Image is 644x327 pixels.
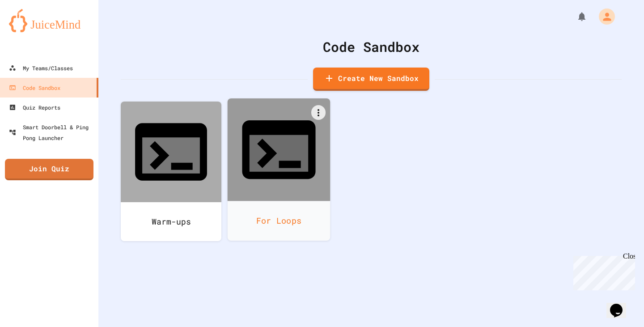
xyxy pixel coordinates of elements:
[9,82,60,93] div: Code Sandbox
[9,122,95,143] div: Smart Doorbell & Ping Pong Launcher
[9,63,73,73] div: My Teams/Classes
[121,102,221,241] a: Warm-ups
[5,159,93,180] a: Join Quiz
[4,4,62,57] div: Chat with us now!Close
[9,102,60,113] div: Quiz Reports
[121,202,221,241] div: Warm-ups
[570,252,635,290] iframe: chat widget
[560,9,589,24] div: My Notifications
[9,9,89,32] img: logo-orange.svg
[228,98,330,241] a: For Loops
[121,37,622,57] div: Code Sandbox
[589,6,617,27] div: My Account
[228,201,330,241] div: For Loops
[606,291,635,318] iframe: chat widget
[313,68,429,91] a: Create New Sandbox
